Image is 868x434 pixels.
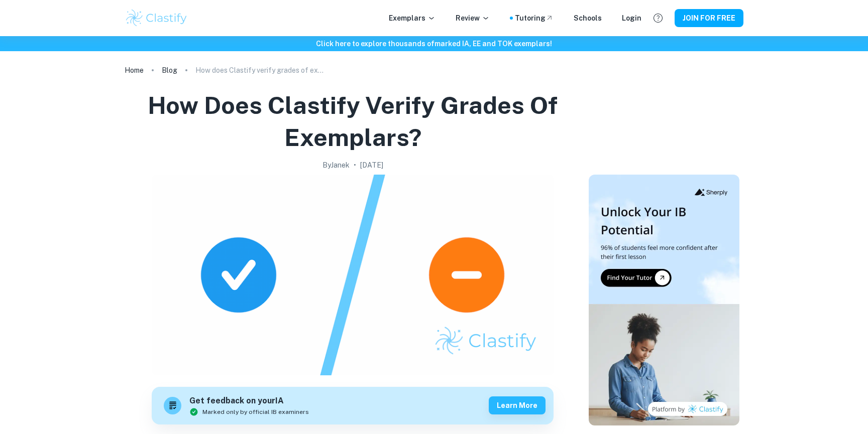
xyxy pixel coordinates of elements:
span: Marked only by official IB examiners [202,407,309,416]
p: How does Clastify verify grades of exemplars? [195,65,326,76]
p: Exemplars [389,13,436,24]
p: • [354,160,356,171]
button: Learn more [489,396,546,414]
h2: [DATE] [360,160,383,171]
h6: Get feedback on your IA [189,395,309,407]
h2: By Janek [322,160,350,171]
h1: How does Clastify verify grades of exemplars? [129,89,577,154]
button: JOIN FOR FREE [675,9,743,27]
a: Schools [574,13,602,24]
a: Home [125,63,144,77]
a: Tutoring [515,13,554,24]
a: Login [622,13,641,24]
h6: Click here to explore thousands of marked IA, EE and TOK exemplars ! [2,38,866,49]
a: Blog [162,63,177,77]
p: Review [456,13,490,24]
button: Help and Feedback [649,10,667,27]
img: Thumbnail [589,175,739,425]
img: How does Clastify verify grades of exemplars? cover image [152,175,554,375]
img: Clastify logo [125,8,188,28]
a: Get feedback on yourIAMarked only by official IB examinersLearn more [152,387,554,424]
